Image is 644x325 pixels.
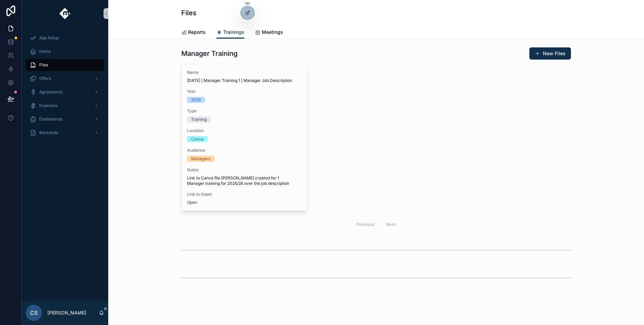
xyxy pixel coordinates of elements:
span: Dashboards [39,116,62,122]
span: App Setup [39,35,59,41]
span: Files [39,62,48,68]
a: Name[DATE] | Manager Training 1 | Manager Job DescriptionYear2025TypeTrainingLocationCanvaAudienc... [181,64,307,211]
a: App Setup [26,32,104,44]
span: Agreements [39,89,63,95]
span: Year [187,89,302,94]
div: Managers [191,156,210,162]
span: Type [187,108,302,114]
span: Offers [39,76,51,81]
span: Backends [39,130,58,135]
span: Link to Canva file [PERSON_NAME] created for 1 Manager training for 2025/26 over the job description [187,175,302,186]
a: Dashboards [26,113,104,125]
span: Trainings [223,29,244,36]
span: Reports [188,29,206,36]
span: Location [187,128,302,133]
h1: Manager Training [181,49,237,58]
span: Meetings [262,29,283,36]
span: Home [39,49,51,54]
span: Name [187,70,302,75]
a: Meetings [255,26,283,40]
a: Open [187,200,197,205]
a: Offers [26,72,104,85]
span: Expenses [39,103,57,108]
div: Training [191,116,207,123]
a: Expenses [26,100,104,112]
button: New Files [529,47,571,60]
div: Canva [191,136,204,142]
p: [PERSON_NAME] [47,309,86,316]
span: Audience [187,148,302,153]
div: scrollable content [22,27,108,148]
span: Notes [187,167,302,173]
span: [DATE] | Manager Training 1 | Manager Job Description [187,78,302,83]
span: Link to Asset [187,192,302,197]
a: Home [26,45,104,58]
a: Agreements [26,86,104,98]
a: Files [26,59,104,71]
img: App logo [60,8,71,19]
a: Backends [26,127,104,139]
div: 2025 [191,97,201,103]
span: CS [30,309,38,317]
a: Reports [181,26,206,40]
a: Trainings [216,26,244,39]
h1: Files [181,8,197,18]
